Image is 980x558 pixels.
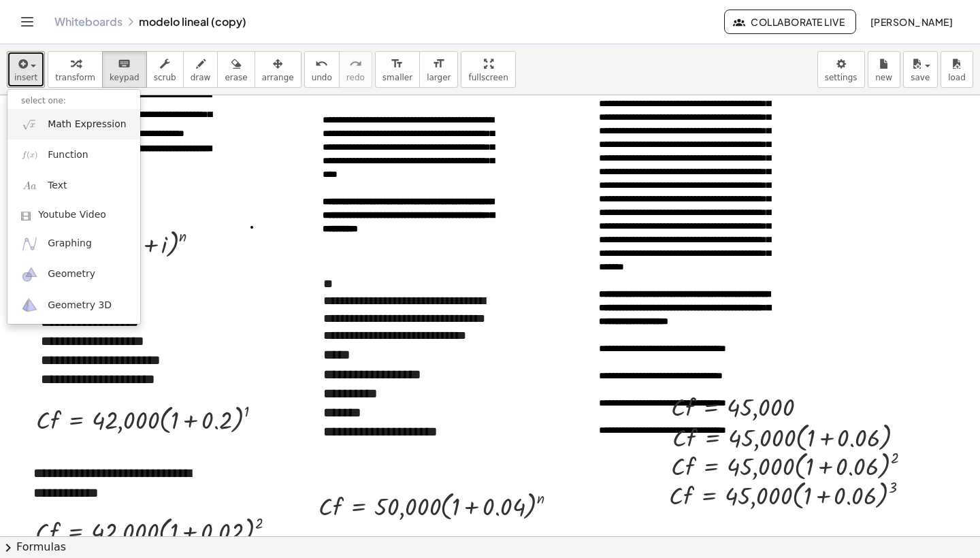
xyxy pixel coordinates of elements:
button: format_sizelarger [419,51,458,88]
img: ggb-graphing.svg [21,235,38,252]
span: Geometry [48,267,95,281]
span: settings [825,73,857,82]
a: Whiteboards [54,15,122,29]
span: larger [427,73,451,82]
span: Math Expression [48,118,126,131]
button: format_sizesmaller [375,51,420,88]
span: Geometry 3D [48,299,112,312]
button: erase [217,51,255,88]
button: arrange [255,51,301,88]
a: Math Expression [7,109,140,139]
img: Aa.png [21,178,38,195]
button: new [868,51,900,88]
img: f_x.png [21,146,38,163]
span: Text [48,179,67,193]
button: save [903,51,938,88]
i: undo [315,56,328,72]
button: load [941,51,973,88]
a: Youtube Video [7,201,140,229]
span: Graphing [48,237,92,250]
span: Collaborate Live [736,16,845,28]
button: Collaborate Live [724,10,856,34]
span: undo [312,73,332,82]
span: Function [48,148,88,162]
span: fullscreen [468,73,508,82]
span: Youtube Video [38,208,106,222]
button: [PERSON_NAME] [859,10,964,34]
i: redo [349,56,362,72]
span: draw [191,73,211,82]
span: redo [346,73,365,82]
span: scrub [154,73,176,82]
a: Graphing [7,229,140,259]
i: format_size [391,56,404,72]
a: Text [7,171,140,201]
button: settings [817,51,865,88]
span: arrange [262,73,294,82]
i: format_size [432,56,445,72]
span: load [948,73,966,82]
button: insert [7,51,45,88]
button: scrub [146,51,184,88]
span: keypad [110,73,140,82]
button: transform [48,51,103,88]
span: [PERSON_NAME] [870,16,953,28]
span: save [911,73,930,82]
span: insert [14,73,37,82]
span: smaller [382,73,412,82]
button: redoredo [339,51,372,88]
span: erase [225,73,247,82]
a: Function [7,139,140,170]
button: undoundo [304,51,340,88]
img: ggb-3d.svg [21,297,38,314]
a: Geometry 3D [7,290,140,321]
button: fullscreen [461,51,515,88]
button: keyboardkeypad [102,51,147,88]
span: new [875,73,892,82]
i: keyboard [118,56,131,72]
button: draw [183,51,218,88]
li: select one: [7,93,140,109]
img: sqrt_x.png [21,116,38,133]
a: Geometry [7,259,140,290]
img: ggb-geometry.svg [21,266,38,283]
button: Toggle navigation [16,11,38,33]
span: transform [55,73,95,82]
